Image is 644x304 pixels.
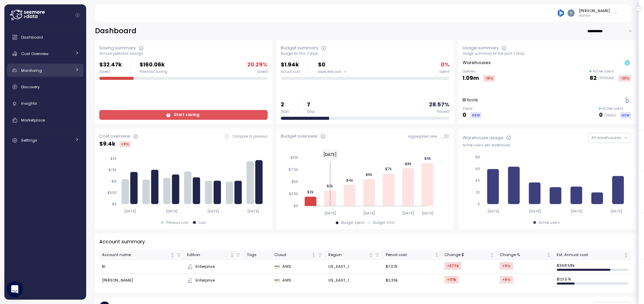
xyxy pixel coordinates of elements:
[99,140,115,149] p: $ 9.4k
[475,155,480,159] tspan: 80
[21,117,45,123] span: Marketplace
[110,156,117,161] tspan: $2k
[599,111,603,120] p: 0
[140,60,167,69] p: $160.06k
[624,253,628,257] div: Not sorted
[108,168,117,172] tspan: $1.5k
[557,252,623,258] div: Est. Annual cost
[166,209,177,213] tspan: [DATE]
[21,35,43,40] span: Dashboard
[571,209,583,213] tspan: [DATE]
[579,8,610,13] div: [PERSON_NAME]
[281,45,318,51] div: Budget summary
[99,260,184,274] td: BI
[463,74,479,83] p: 1.09m
[99,250,184,260] th: Account nameNot sorted
[247,60,268,69] p: 20.29 %
[539,220,560,225] div: Active users
[281,133,318,140] div: Budget overview
[7,47,84,60] a: Cost Overview
[166,220,189,225] div: Previous cost
[281,100,289,109] p: 2
[247,252,269,258] div: Tags
[442,250,497,260] th: Change $Not sorted
[490,253,494,257] div: Not sorted
[7,281,23,297] div: Open Intercom Messenger
[588,133,631,143] button: All warehouses
[274,252,311,258] div: Cloud
[21,138,37,143] span: Settings
[463,135,503,141] div: Warehouse usage
[341,220,365,225] div: Budget spent
[289,192,298,196] tspan: $2.5k
[620,112,631,118] div: NEW
[99,110,268,120] a: Start saving
[281,109,289,114] div: Days
[21,101,37,106] span: Insights
[611,209,623,213] tspan: [DATE]
[408,134,441,139] span: Aggregated view
[604,113,616,118] p: / 0 total
[140,69,167,74] div: Potential saving
[281,51,449,56] div: Budget for this 7 days
[579,13,610,18] p: Admin
[272,250,326,260] th: CloudNot sorted
[7,113,84,127] a: Marketplace
[327,184,333,188] tspan: $3k
[385,167,392,171] tspan: $7k
[7,80,84,94] a: Discovery
[463,106,481,111] p: Views
[554,250,631,260] th: Est. Annual costNot sorted
[478,202,480,206] tspan: 0
[99,60,122,69] p: $32.47k
[7,134,84,147] a: Settings
[307,109,315,114] div: Days
[326,250,383,260] th: RegionNot sorted
[483,75,495,82] div: -16 %
[590,74,597,83] p: 82
[208,209,219,213] tspan: [DATE]
[463,69,495,74] p: Queries
[444,252,489,258] div: Change $
[554,260,631,274] td: $ 368.58k
[21,51,48,56] span: Cost Overview
[383,260,442,274] td: $7.07k
[439,69,449,74] div: Spent
[99,51,268,56] div: Annual potential savings
[7,97,84,110] a: Insights
[463,111,466,120] p: 0
[405,161,412,166] tspan: $8k
[318,69,341,74] span: Expected cost
[230,253,234,257] div: Not sorted
[593,69,614,74] p: Active users
[99,69,122,74] div: Saved
[184,250,244,260] th: EditionNot sorted
[196,277,215,284] span: Enterprise
[602,106,623,111] p: Active users
[99,274,184,287] td: [PERSON_NAME]
[363,211,375,215] tspan: [DATE]
[471,112,481,118] div: NEW
[120,141,130,147] div: +9 %
[307,100,315,109] p: 7
[290,155,298,160] tspan: $10k
[500,252,545,258] div: Change %
[99,133,130,140] div: Cost overview
[21,84,40,90] span: Discovery
[73,13,82,18] button: Collapse navigation
[441,60,449,69] p: 0 %
[199,220,206,225] div: Cost
[366,172,372,177] tspan: $6k
[7,64,84,77] a: Monitoring
[422,211,434,215] tspan: [DATE]
[323,152,337,157] text: [DATE]
[99,238,145,246] p: Account summary
[463,51,631,56] div: Usage summary for the past 7 days
[619,75,631,82] div: -20 %
[383,250,442,260] th: Period costNot sorted
[463,59,491,66] p: Warehouses
[248,209,259,213] tspan: [DATE]
[437,109,449,114] div: Passed
[293,204,298,208] tspan: $0
[281,60,300,69] p: $1.94k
